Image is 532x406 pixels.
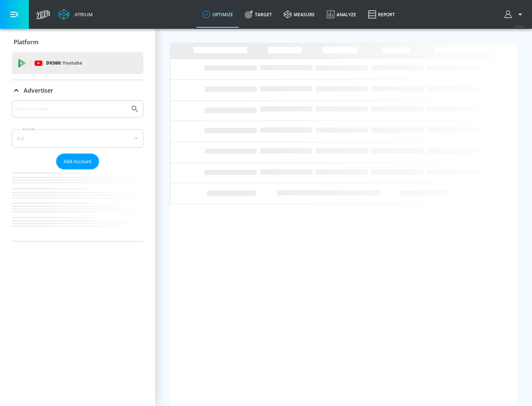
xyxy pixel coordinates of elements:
[14,38,38,46] p: Platform
[12,169,143,241] nav: list of Advertiser
[24,86,53,94] p: Advertiser
[46,59,82,67] p: DV360:
[62,59,82,67] p: Youtube
[56,154,99,169] button: Add Account
[21,127,37,131] label: Sort By
[12,100,143,241] div: Advertiser
[278,1,321,28] a: measure
[12,129,143,148] div: A-Z
[64,157,92,166] span: Add Account
[362,1,401,28] a: Report
[72,11,93,18] div: Atrium
[12,32,143,52] div: Platform
[12,80,143,101] div: Advertiser
[197,1,239,28] a: optimize
[12,52,143,74] div: DV360: Youtube
[58,9,93,20] a: Atrium
[514,24,525,28] span: v 4.25.4
[15,104,127,114] input: Search by name
[239,1,278,28] a: Target
[321,1,362,28] a: Analyze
